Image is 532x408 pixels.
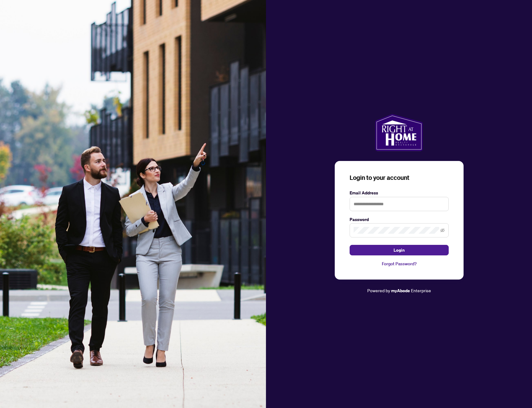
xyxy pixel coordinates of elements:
a: Forgot Password? [350,260,449,267]
label: Email Address [350,189,449,196]
span: Login [394,245,405,255]
button: Login [350,245,449,255]
img: ma-logo [375,114,423,151]
label: Password [350,216,449,223]
h3: Login to your account [350,173,449,182]
span: Enterprise [411,288,431,293]
span: Powered by [367,288,390,293]
span: eye-invisible [440,228,445,232]
a: myAbode [391,287,410,294]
